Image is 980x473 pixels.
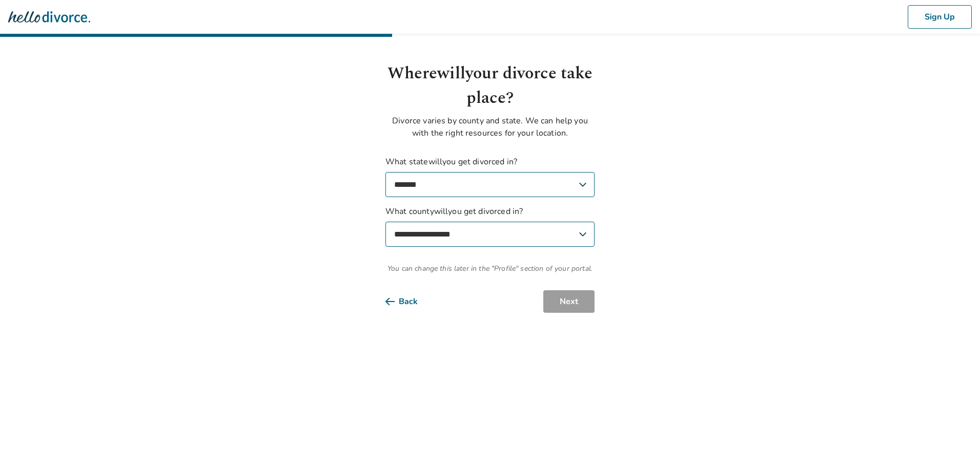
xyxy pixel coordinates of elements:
span: You can change this later in the "Profile" section of your portal. [385,263,595,274]
select: What countywillyou get divorced in? [385,222,595,247]
button: Next [543,290,595,313]
p: Divorce varies by county and state. We can help you with the right resources for your location. [385,115,595,139]
button: Back [385,290,434,313]
button: Sign Up [908,5,972,29]
img: Hello Divorce Logo [8,7,90,27]
label: What state will you get divorced in? [385,156,595,197]
select: What statewillyou get divorced in? [385,172,595,197]
iframe: Chat Widget [929,424,980,473]
label: What county will you get divorced in? [385,205,595,247]
h1: Where will your divorce take place? [385,61,595,111]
